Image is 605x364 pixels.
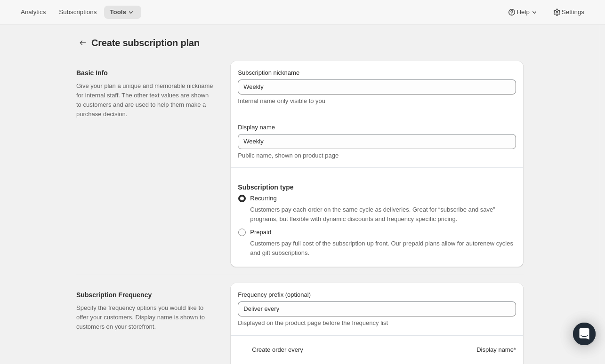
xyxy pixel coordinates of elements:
button: Settings [547,6,590,19]
span: Display name * [476,345,516,355]
span: Frequency prefix (optional) [238,291,311,298]
p: Give your plan a unique and memorable nickname for internal staff. The other text values are show... [76,81,215,119]
p: Specify the frequency options you would like to offer your customers. Display name is shown to cu... [76,303,215,332]
input: Deliver every [238,301,516,317]
span: Customers pay each order on the same cycle as deliveries. Great for “subscribe and save” programs... [250,206,495,222]
span: Settings [562,8,584,16]
span: Display name [238,124,275,131]
span: Customers pay full cost of the subscription up front. Our prepaid plans allow for autorenew cycle... [250,240,513,256]
span: Subscriptions [59,8,97,16]
div: Open Intercom Messenger [573,323,596,345]
span: Analytics [21,8,46,16]
button: Subscriptions [53,6,102,19]
span: Recurring [250,195,276,202]
span: Public name, shown on product page [238,152,339,159]
h2: Subscription type [238,182,516,192]
span: Create order every [252,345,303,355]
button: Subscription plans [76,36,89,49]
span: Displayed on the product page before the frequency list [238,319,388,326]
span: Tools [110,8,126,16]
input: Subscribe & Save [238,79,516,95]
span: Create subscription plan [91,38,200,48]
input: Subscribe & Save [238,134,516,149]
span: Help [516,8,529,16]
h2: Subscription Frequency [76,290,215,300]
h2: Basic Info [76,68,215,78]
button: Analytics [15,6,51,19]
span: Internal name only visible to you [238,97,325,104]
span: Prepaid [250,229,271,236]
button: Help [501,6,544,19]
button: Tools [104,6,141,19]
span: Subscription nickname [238,69,299,76]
